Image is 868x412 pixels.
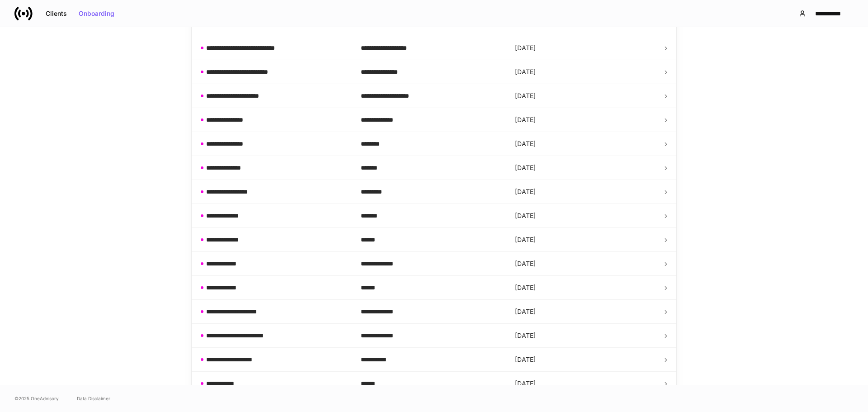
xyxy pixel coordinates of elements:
[508,156,662,180] td: [DATE]
[508,132,662,156] td: [DATE]
[508,204,662,228] td: [DATE]
[14,395,59,402] span: © 2025 OneAdvisory
[508,228,662,252] td: [DATE]
[508,180,662,204] td: [DATE]
[508,276,662,300] td: [DATE]
[508,60,662,84] td: [DATE]
[73,6,120,21] button: Onboarding
[46,10,67,17] div: Clients
[508,108,662,132] td: [DATE]
[508,300,662,324] td: [DATE]
[508,36,662,60] td: [DATE]
[508,372,662,396] td: [DATE]
[77,395,110,402] a: Data Disclaimer
[508,324,662,348] td: [DATE]
[508,252,662,276] td: [DATE]
[40,6,73,21] button: Clients
[79,10,114,17] div: Onboarding
[508,348,662,372] td: [DATE]
[508,84,662,108] td: [DATE]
